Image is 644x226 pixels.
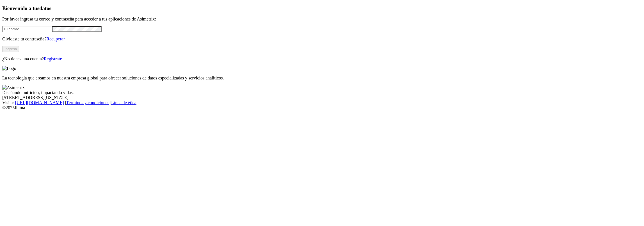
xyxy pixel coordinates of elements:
a: [URL][DOMAIN_NAME] [15,100,64,105]
img: Logo [2,66,16,71]
button: Ingresa [2,46,19,52]
span: datos [39,5,51,11]
p: La tecnología que creamos en nuestra empresa global para ofrecer soluciones de datos especializad... [2,76,642,81]
img: Asimetrix [2,85,25,90]
div: [STREET_ADDRESS][US_STATE]. [2,95,642,100]
a: Términos y condiciones [66,100,109,105]
a: Línea de ética [111,100,136,105]
h3: Bienvenido a tus [2,5,642,12]
div: Diseñando nutrición, impactando vidas. [2,90,642,95]
p: Olvidaste tu contraseña? [2,36,642,42]
p: Por favor ingresa tu correo y contraseña para acceder a tus aplicaciones de Asimetrix: [2,17,642,22]
p: ¿No tienes una cuenta? [2,56,642,61]
a: Recuperar [46,36,65,41]
input: Tu correo [2,26,52,32]
div: Visita : | | [2,100,642,105]
a: Regístrate [44,56,62,61]
div: © 2025 Iluma [2,105,642,110]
